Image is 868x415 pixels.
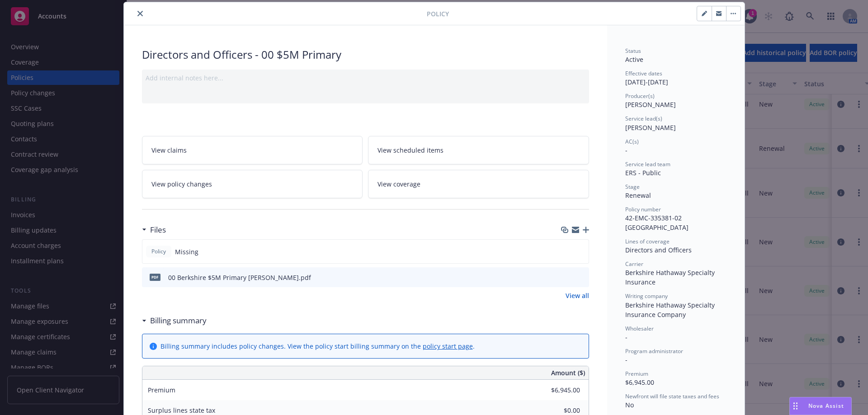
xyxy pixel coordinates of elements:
div: Billing summary [142,315,207,326]
span: - [625,146,627,154]
span: Program administrator [625,347,683,355]
span: Active [625,55,643,64]
span: Service lead(s) [625,115,662,122]
div: Files [142,224,166,236]
span: Policy number [625,205,661,213]
span: Surplus lines state tax [148,406,215,415]
span: Missing [175,247,198,256]
span: - [625,355,627,364]
div: Directors and Officers - 00 $5M Primary [142,47,589,62]
a: View coverage [368,170,589,198]
span: Effective dates [625,70,662,77]
span: $6,945.00 [625,378,654,387]
button: close [135,8,146,19]
span: Berkshire Hathaway Specialty Insurance [625,268,717,286]
span: Premium [148,386,175,394]
div: Billing summary includes policy changes. View the policy start billing summary on the . [160,341,475,351]
span: [PERSON_NAME] [625,100,676,109]
h3: Files [150,224,166,236]
span: Writing company [625,292,668,300]
span: Berkshire Hathaway Specialty Insurance Company [625,301,717,319]
button: preview file [577,273,585,282]
span: View policy changes [151,179,212,189]
span: Lines of coverage [625,238,670,245]
span: Wholesaler [625,325,654,332]
span: Policy [150,247,168,256]
a: View claims [142,136,363,164]
div: Add internal notes here... [146,73,585,83]
span: [PERSON_NAME] [625,123,676,132]
h3: Billing summary [150,315,207,326]
span: - [625,333,627,341]
span: AC(s) [625,138,639,145]
span: Premium [625,370,648,378]
a: View policy changes [142,170,363,198]
span: pdf [150,274,160,280]
div: [DATE] - [DATE] [625,70,726,87]
a: policy start page [423,342,473,350]
span: Carrier [625,260,643,268]
span: Amount ($) [551,368,585,378]
span: Policy [427,9,449,19]
span: Status [625,47,641,55]
span: View coverage [377,179,420,189]
div: Drag to move [790,397,801,415]
span: Renewal [625,191,651,200]
span: No [625,401,634,409]
span: Service lead team [625,160,670,168]
span: Producer(s) [625,92,655,100]
span: Stage [625,183,640,191]
input: 0.00 [527,383,585,397]
div: 00 Berkshire $5M Primary [PERSON_NAME].pdf [168,273,311,282]
span: Directors and Officers [625,246,692,254]
button: Nova Assist [789,397,852,415]
a: View all [566,291,589,300]
span: ERS - Public [625,168,661,177]
span: Newfront will file state taxes and fees [625,392,719,400]
a: View scheduled items [368,136,589,164]
span: Nova Assist [808,402,844,410]
span: 42-EMC-335381-02 [GEOGRAPHIC_DATA] [625,214,689,232]
span: View scheduled items [377,145,443,155]
span: View claims [151,145,187,155]
button: download file [563,273,570,282]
